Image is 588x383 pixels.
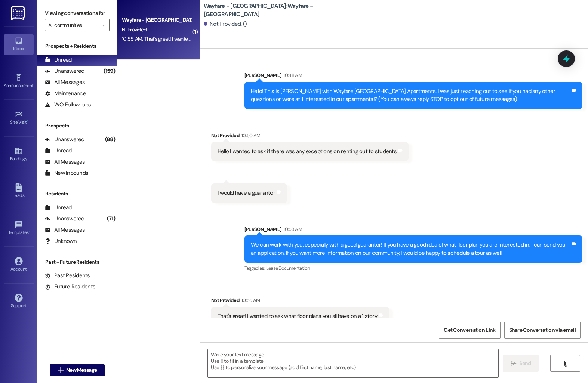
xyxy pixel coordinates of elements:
[37,122,117,130] div: Prospects
[240,296,260,304] div: 10:55 AM
[444,326,495,334] span: Get Conversation Link
[4,291,34,312] a: Support
[509,326,576,334] span: Share Conversation via email
[45,90,86,98] div: Maintenance
[211,132,409,142] div: Not Provided
[4,218,34,238] a: Templates •
[45,215,84,223] div: Unanswered
[45,56,72,64] div: Unread
[439,322,500,339] button: Get Conversation Link
[266,265,278,271] span: Lease ,
[45,204,72,211] div: Unread
[33,82,34,87] span: •
[122,26,147,33] span: N. Provided
[218,312,377,320] div: That's great! I wanted to ask what floor plans you all have on a 1 story
[45,237,77,245] div: Unknown
[244,71,582,82] div: [PERSON_NAME]
[66,366,97,374] span: New Message
[45,67,84,75] div: Unanswered
[4,145,34,165] a: Buildings
[251,241,570,257] div: We can work with you, especially with a good guarantor! If you have a good idea of what floor pla...
[45,283,95,291] div: Future Residents
[4,255,34,275] a: Account
[4,181,34,201] a: Leads
[101,22,105,28] i: 
[218,189,275,197] div: I would have a guarantor
[45,7,110,19] label: Viewing conversations for
[204,20,247,28] div: Not Provided. ()
[45,78,85,86] div: All Messages
[240,132,261,139] div: 10:50 AM
[105,213,117,225] div: (71)
[48,19,98,31] input: All communities
[37,258,117,266] div: Past + Future Residents
[281,225,302,233] div: 10:53 AM
[27,118,28,124] span: •
[244,263,582,274] div: Tagged as:
[37,190,117,198] div: Residents
[251,87,570,104] div: Hello! This is [PERSON_NAME] with Wayfare [GEOGRAPHIC_DATA] Apartments. I was just reaching out t...
[50,364,105,376] button: New Message
[103,134,117,145] div: (88)
[511,361,516,367] i: 
[45,147,72,155] div: Unread
[29,229,30,234] span: •
[37,42,117,50] div: Prospects + Residents
[45,169,88,177] div: New Inbounds
[45,158,85,166] div: All Messages
[281,71,302,79] div: 10:48 AM
[45,272,90,279] div: Past Residents
[503,355,539,372] button: Send
[45,136,84,143] div: Unanswered
[58,367,63,373] i: 
[278,265,310,271] span: Documentation
[4,108,34,128] a: Site Visit •
[45,226,85,234] div: All Messages
[218,148,397,155] div: Hello I wanted to ask if there was any exceptions on renting out to students
[11,6,26,20] img: ResiDesk Logo
[4,34,34,55] a: Inbox
[204,2,353,18] b: Wayfare - [GEOGRAPHIC_DATA]: Wayfare - [GEOGRAPHIC_DATA]
[122,16,191,24] div: Wayfare - [GEOGRAPHIC_DATA]
[122,35,293,42] div: 10:55 AM: That's great! I wanted to ask what floor plans you all have on a 1 story
[504,322,581,339] button: Share Conversation via email
[102,65,117,77] div: (159)
[563,361,568,367] i: 
[519,359,531,367] span: Send
[45,101,91,109] div: WO Follow-ups
[244,225,582,236] div: [PERSON_NAME]
[211,296,389,307] div: Not Provided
